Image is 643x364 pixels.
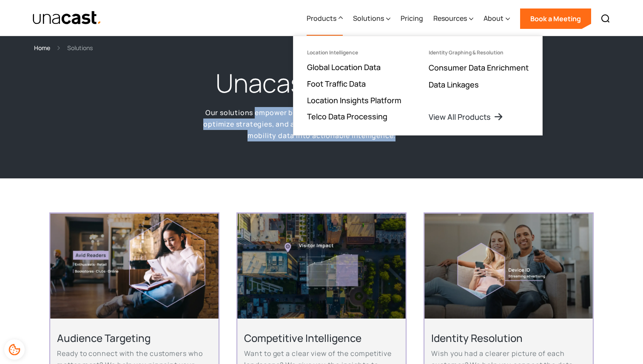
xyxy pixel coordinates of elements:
[307,13,336,23] div: Products
[216,66,427,100] h1: Unacast Solutions
[57,331,211,344] h2: Audience Targeting
[353,1,390,36] div: Solutions
[4,339,25,360] div: Cookie Preferences
[429,112,504,122] a: View All Products
[520,8,591,29] a: Book a Meeting
[32,11,102,25] a: home
[67,43,93,53] div: Solutions
[32,11,102,25] img: Unacast text logo
[429,79,479,90] a: Data Linkages
[307,79,366,89] a: Foot Traffic Data
[34,43,50,53] a: Home
[307,50,358,56] div: Location Intelligence
[484,1,510,36] div: About
[401,1,423,36] a: Pricing
[433,13,467,23] div: Resources
[307,111,387,121] a: Telco Data Processing
[307,62,381,72] a: Global Location Data
[190,107,453,141] p: Our solutions empower businesses to make data-driven decisions, optimize strategies, and accelera...
[431,331,586,344] h2: Identity Resolution
[307,95,401,105] a: Location Insights Platform
[433,1,473,36] div: Resources
[600,14,611,24] img: Search icon
[293,36,543,135] nav: Products
[429,62,529,73] a: Consumer Data Enrichment
[429,50,504,56] div: Identity Graphing & Resolution
[484,13,504,23] div: About
[353,13,384,23] div: Solutions
[244,331,398,344] h2: Competitive Intelligence
[307,1,343,36] div: Products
